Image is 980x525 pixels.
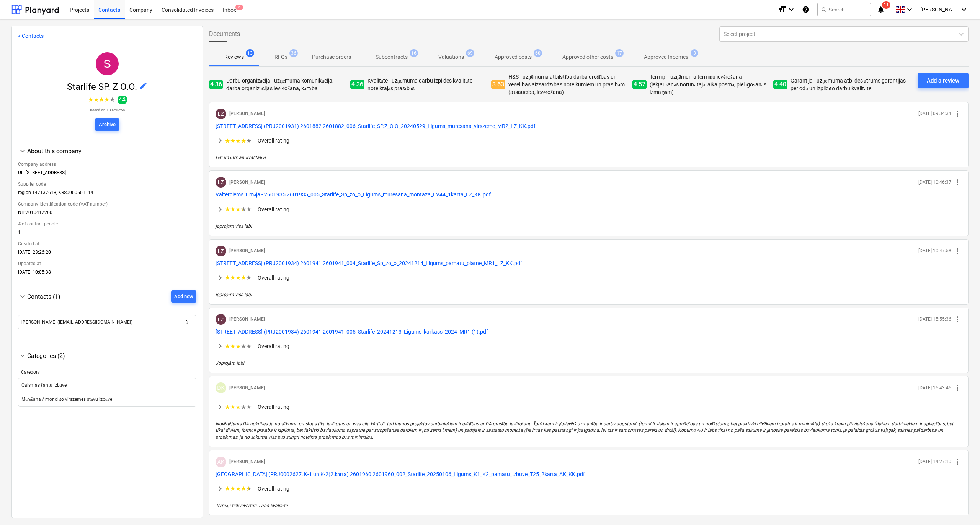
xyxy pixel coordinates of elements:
span: keyboard_arrow_right [216,342,225,351]
span: LZ [218,179,224,185]
p: Termiņi tiek ievertoti. Laba kvalitāte [216,502,962,509]
span: search [821,6,827,13]
span: ★ [225,485,230,492]
div: [DATE] 10:05:38 [18,269,196,278]
span: ★ [99,95,104,104]
div: region 147137618, KRS0000501114 [18,190,196,198]
span: ★ [230,274,235,281]
span: ★ [235,206,241,213]
span: ★ [246,274,252,281]
span: keyboard_arrow_down [18,292,27,301]
span: Contacts (1) [27,293,60,300]
p: Overall rating [258,342,289,350]
span: more_vert [953,109,962,118]
p: | [216,122,962,130]
div: ★★★★★Overall rating [216,402,962,412]
span: ★ [241,206,246,213]
span: ★ [241,343,246,350]
span: ★ [230,137,235,144]
span: ★ [246,485,252,492]
span: ★ [235,485,241,492]
span: ★ [235,274,241,281]
span: ★ [241,137,246,144]
span: ★ [235,137,241,144]
span: keyboard_arrow_down [18,351,27,360]
div: Lauris Zaharāns [216,314,226,325]
p: Approved other costs [562,53,613,61]
div: About this company [27,147,196,155]
span: ★ [246,343,252,350]
span: ★ [230,343,235,350]
div: About this company [18,146,196,156]
span: Tumes iela (PRJ0002627, K-1 un K-2(2.kārta) 2601960 [216,471,371,477]
span: ★ [230,403,235,411]
div: ★★★★★Overall rating [216,136,962,145]
div: Categories (2) [27,352,196,360]
span: Mazā Robežu iela 1 (PRJ2001934) 2601941 [216,329,322,335]
span: ★ [230,485,235,492]
div: Lauris Zaharāns [216,246,226,256]
p: Joprojām labi [216,360,962,366]
span: Valterciems 1.māja - 2601935 [216,191,286,198]
span: keyboard_arrow_right [216,484,225,493]
span: keyboard_arrow_right [216,205,225,214]
p: [DATE] 15:55:36 [918,316,951,322]
button: 2601960_002_Starlife_20250106_Ligums_K1_K2_pamatu_izbuve_T25_2karta_AK_KK.pdf [372,470,585,478]
span: 36 [289,49,298,57]
iframe: Chat Widget [942,488,980,525]
div: Davis Kairis [216,382,226,393]
a: < Contacts [18,33,44,39]
span: 4.36 [350,80,364,89]
span: LZ [218,316,224,322]
span: LZ [218,248,224,254]
button: [STREET_ADDRESS] (PRJ2001931) 2601882 [216,122,322,130]
p: [PERSON_NAME] [229,179,265,186]
span: more_vert [953,178,962,187]
p: H&S - uzņēmuma atbilstība darba drošības un veselības aizsardzības noteikumiem un prasībām (atsau... [508,73,629,96]
p: Kvalitāte - uzņēmuma darbu izpildes kvalitāte noteiktajās prasībās [367,77,488,92]
span: ★ [225,274,230,281]
span: 13 [246,49,254,57]
div: Company address [18,159,196,170]
p: Overall rating [258,206,289,213]
div: Starlife [96,52,119,75]
span: 11 [882,1,890,9]
span: more_vert [953,383,962,392]
div: # of contact people [18,218,196,230]
div: Lauris Zaharāns [216,177,226,188]
p: [PERSON_NAME] [229,459,265,465]
span: ★ [225,343,230,350]
p: joprojām viss labi [216,292,962,298]
button: Add a review [918,73,969,88]
div: Category [21,369,193,375]
span: ★ [104,95,109,104]
span: more_vert [953,246,962,256]
p: [DATE] 14:27:10 [918,459,951,465]
p: Approved costs [495,53,532,61]
div: Lauris Zaharāns [216,109,226,119]
span: 16 [410,49,418,57]
p: [PERSON_NAME] [229,385,265,391]
div: ★★★★★Overall rating [216,484,962,493]
span: AK [217,459,225,465]
div: Contacts (1)Add new [18,303,196,339]
span: 3 [691,49,698,57]
span: ★ [93,95,99,104]
p: Subcontracts [376,53,408,61]
p: [PERSON_NAME] [229,110,265,117]
span: more_vert [953,315,962,324]
span: ★ [235,403,241,411]
span: more_vert [953,457,962,467]
span: ★ [246,206,252,213]
div: Mūrēšana / monolīto virszemes stāvu izbūve [21,397,112,402]
p: [PERSON_NAME] [229,316,265,322]
span: 3.63 [491,80,505,89]
button: Add new [171,290,196,303]
p: Valuations [438,53,464,61]
div: [PERSON_NAME] ([EMAIL_ADDRESS][DOMAIN_NAME]) [21,319,132,325]
span: 4.57 [632,80,647,89]
span: ★ [225,403,230,411]
span: 4.2 [118,96,127,103]
div: ★★★★★Overall rating [216,205,962,214]
p: RFQs [274,53,287,61]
